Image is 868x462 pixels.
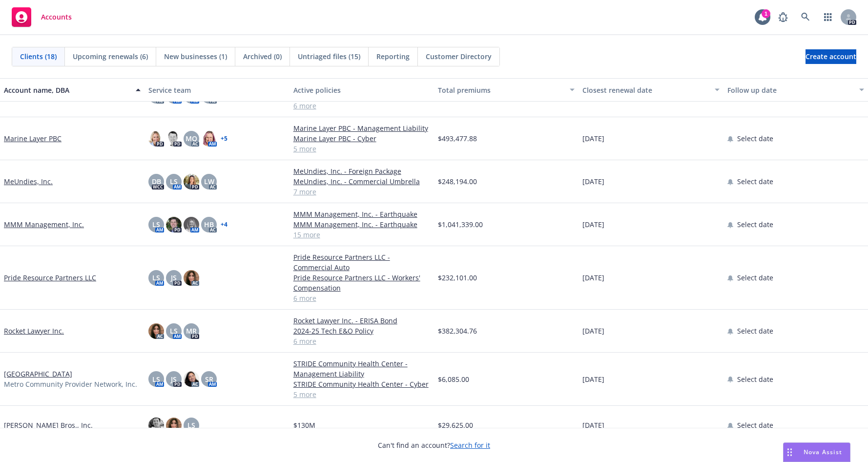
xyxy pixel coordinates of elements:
[723,78,868,102] button: Follow up date
[293,219,430,230] a: MMM Management, Inc. - Earthquake
[582,326,604,336] span: [DATE]
[804,448,842,456] span: Nova Assist
[4,219,84,230] a: MMM Management, Inc.
[582,133,604,144] span: [DATE]
[184,174,199,189] img: photo
[293,252,430,273] a: Pride Resource Partners LLC - Commercial Auto
[170,176,178,187] span: LS
[186,326,197,336] span: MR
[438,219,483,230] span: $1,041,339.00
[293,144,430,154] a: 5 more
[582,420,604,430] span: [DATE]
[378,440,490,450] span: Can't find an account?
[293,209,430,219] a: MMM Management, Inc. - Earthquake
[184,371,199,387] img: photo
[293,293,430,303] a: 6 more
[438,133,477,144] span: $493,477.88
[184,270,199,286] img: photo
[582,374,604,384] span: [DATE]
[293,420,430,430] a: $130M
[737,326,773,336] span: Select date
[582,85,708,95] div: Closest renewal date
[4,176,53,187] a: MeUndies, Inc.
[293,389,430,399] a: 5 more
[737,273,773,283] span: Select date
[166,418,182,433] img: photo
[171,273,177,283] span: JS
[438,374,469,384] span: $6,085.00
[221,136,227,142] a: + 5
[148,418,164,433] img: photo
[582,219,604,230] span: [DATE]
[438,326,477,336] span: $382,304.76
[4,273,96,283] a: Pride Resource Partners LLC
[293,230,430,240] a: 15 more
[170,326,178,336] span: LS
[293,101,430,111] a: 6 more
[4,85,130,95] div: Account name, DBA
[205,374,213,384] span: SR
[152,219,160,230] span: LS
[438,420,473,430] span: $29,625.00
[293,315,430,326] a: Rocket Lawyer Inc. - ERISA Bond
[582,176,604,187] span: [DATE]
[4,326,64,336] a: Rocket Lawyer Inc.
[221,222,227,228] a: + 4
[737,374,773,384] span: Select date
[293,187,430,197] a: 7 more
[152,273,160,283] span: LS
[773,7,793,27] a: Report a Bug
[8,3,76,31] a: Accounts
[293,379,430,389] a: STRIDE Community Health Center - Cyber
[4,133,62,144] a: Marine Layer PBC
[438,85,564,95] div: Total premiums
[184,217,199,232] img: photo
[73,51,148,62] span: Upcoming renewals (6)
[148,131,164,147] img: photo
[293,273,430,293] a: Pride Resource Partners LLC - Workers' Compensation
[727,85,853,95] div: Follow up date
[434,78,579,102] button: Total premiums
[293,336,430,346] a: 6 more
[166,131,182,147] img: photo
[4,379,137,389] span: Metro Community Provider Network, Inc.
[187,420,195,430] span: LS
[737,219,773,230] span: Select date
[438,273,477,283] span: $232,101.00
[426,51,492,62] span: Customer Directory
[737,176,773,187] span: Select date
[293,123,430,133] a: Marine Layer PBC - Management Liability
[152,176,161,187] span: DB
[582,273,604,283] span: [DATE]
[376,51,410,62] span: Reporting
[204,219,214,230] span: HB
[166,217,182,232] img: photo
[293,166,430,176] a: MeUndies, Inc. - Foreign Package
[148,323,164,339] img: photo
[171,374,177,384] span: JS
[579,78,723,102] button: Closest renewal date
[164,51,227,62] span: New businesses (1)
[148,85,285,95] div: Service team
[293,133,430,144] a: Marine Layer PBC - Cyber
[204,176,214,187] span: LW
[4,369,72,379] a: [GEOGRAPHIC_DATA]
[450,441,490,450] a: Search for it
[796,7,815,27] a: Search
[145,78,289,102] button: Service team
[289,78,434,102] button: Active policies
[152,374,160,384] span: LS
[243,51,282,62] span: Archived (0)
[293,176,430,187] a: MeUndies, Inc. - Commercial Umbrella
[818,7,838,27] a: Switch app
[293,358,430,379] a: STRIDE Community Health Center - Management Liability
[806,49,856,64] a: Create account
[186,133,197,144] span: MQ
[438,176,477,187] span: $248,194.00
